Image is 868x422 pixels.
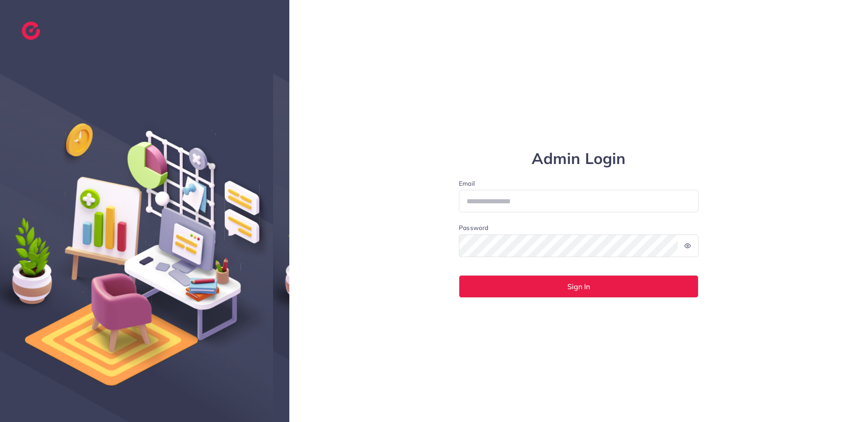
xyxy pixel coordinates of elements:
[459,150,698,168] h1: Admin Login
[22,22,40,40] img: logo
[459,223,488,232] label: Password
[567,283,590,290] span: Sign In
[459,275,698,298] button: Sign In
[459,179,698,188] label: Email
